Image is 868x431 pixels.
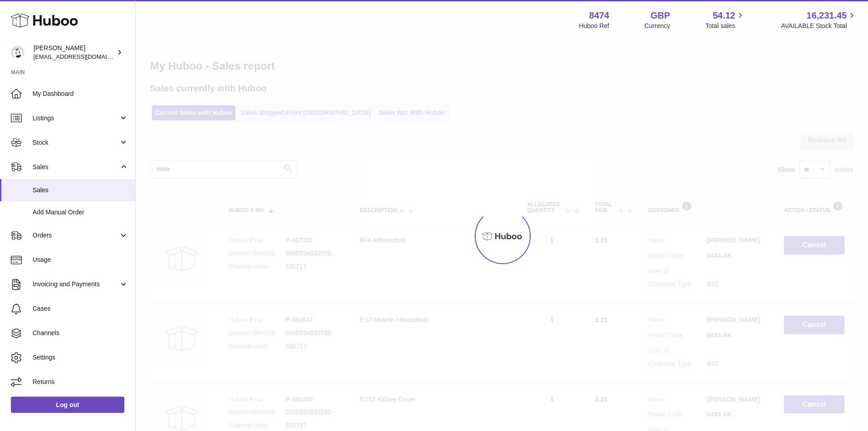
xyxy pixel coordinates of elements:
[705,9,745,30] a: 54.12 Total sales
[11,46,24,59] img: orders@neshealth.com
[11,397,124,413] a: Log out
[33,44,115,61] div: [PERSON_NAME]
[781,9,857,30] a: 16,231.45 AVAILABLE Stock Total
[33,90,128,98] span: My Dashboard
[33,163,119,171] span: Sales
[33,53,133,60] span: [EMAIL_ADDRESS][DOMAIN_NAME]
[33,329,128,337] span: Channels
[33,256,128,264] span: Usage
[33,114,119,123] span: Listings
[33,280,119,289] span: Invoicing and Payments
[33,378,128,386] span: Returns
[781,22,857,30] span: AVAILABLE Stock Total
[33,231,119,240] span: Orders
[589,9,609,22] strong: 8474
[651,9,670,22] strong: GBP
[807,9,847,22] span: 16,231.45
[33,208,128,217] span: Add Manual Order
[33,353,128,362] span: Settings
[705,22,745,30] span: Total sales
[33,304,128,313] span: Cases
[712,9,735,22] span: 54.12
[33,186,128,194] span: Sales
[579,22,609,30] div: Huboo Ref
[645,22,670,30] div: Currency
[33,138,119,147] span: Stock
